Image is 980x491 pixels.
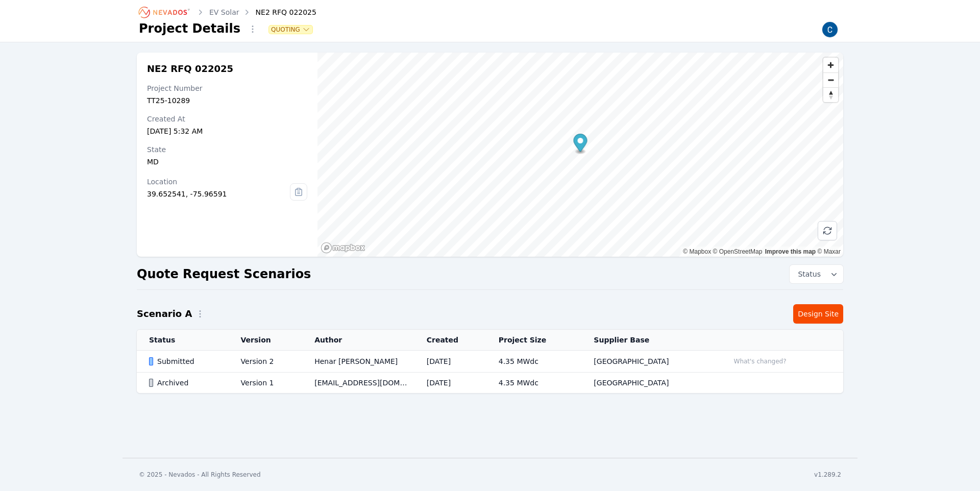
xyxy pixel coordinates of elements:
canvas: Map [317,53,843,257]
div: Location [147,177,290,187]
h1: Project Details [139,20,240,37]
div: State [147,144,307,155]
div: [DATE] 5:32 AM [147,126,307,136]
div: © 2025 - Nevados - All Rights Reserved [139,471,261,479]
div: Map marker [573,134,587,155]
div: Project Number [147,83,307,93]
button: What's changed? [729,356,791,367]
div: Archived [149,378,224,388]
th: Status [137,330,229,351]
th: Project Size [486,330,582,351]
button: Zoom in [823,58,838,72]
tr: ArchivedVersion 1[EMAIL_ADDRESS][DOMAIN_NAME][DATE]4.35 MWdc[GEOGRAPHIC_DATA] [137,373,843,394]
nav: Breadcrumb [139,4,316,20]
a: OpenStreetMap [713,248,763,255]
td: [DATE] [414,351,486,373]
td: [EMAIL_ADDRESS][DOMAIN_NAME] [302,373,414,394]
span: Status [794,269,821,279]
h2: Scenario A [137,307,192,321]
a: Design Site [793,304,843,324]
img: Carmen Brooks [822,21,838,38]
td: Version 1 [229,373,303,394]
div: NE2 RFQ 022025 [241,7,316,17]
tr: SubmittedVersion 2Henar [PERSON_NAME][DATE]4.35 MWdc[GEOGRAPHIC_DATA]What's changed? [137,351,843,373]
div: TT25-10289 [147,95,307,106]
div: v1.289.2 [814,471,841,479]
span: Reset bearing to north [823,88,838,102]
a: Mapbox homepage [321,242,365,254]
h2: NE2 RFQ 022025 [147,63,307,75]
a: Improve this map [765,248,816,255]
button: Quoting [269,26,312,34]
div: Submitted [149,356,224,366]
div: 39.652541, -75.96591 [147,189,290,199]
button: Reset bearing to north [823,87,838,102]
div: MD [147,157,307,167]
div: Created At [147,114,307,124]
th: Created [414,330,486,351]
button: Zoom out [823,72,838,87]
a: Maxar [817,248,841,255]
td: [DATE] [414,373,486,394]
h2: Quote Request Scenarios [137,266,311,282]
td: [GEOGRAPHIC_DATA] [581,373,717,394]
button: Status [790,265,843,283]
a: Mapbox [683,248,711,255]
td: [GEOGRAPHIC_DATA] [581,351,717,373]
td: Henar [PERSON_NAME] [302,351,414,373]
th: Author [302,330,414,351]
th: Supplier Base [581,330,717,351]
th: Version [229,330,303,351]
a: EV Solar [209,7,239,17]
td: 4.35 MWdc [486,373,582,394]
td: Version 2 [229,351,303,373]
td: 4.35 MWdc [486,351,582,373]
